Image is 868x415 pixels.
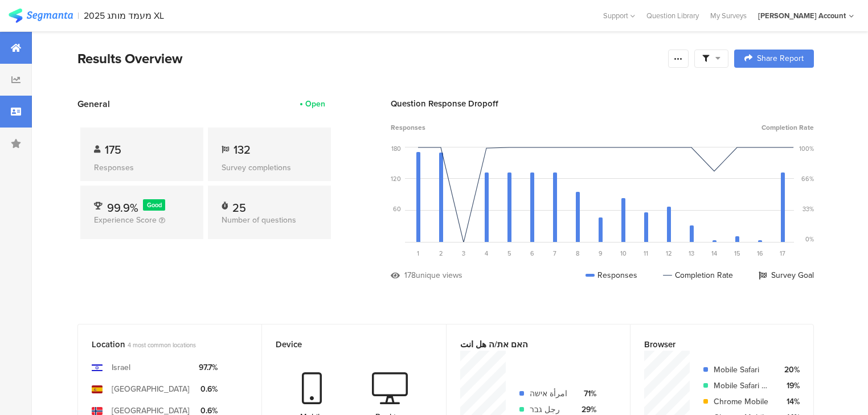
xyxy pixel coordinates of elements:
[705,10,752,21] a: My Surveys
[644,249,648,258] span: 11
[757,55,804,63] span: Share Report
[780,396,800,408] div: 14%
[586,269,637,281] div: Responses
[112,361,130,373] div: Israel
[714,380,771,392] div: Mobile Safari UI/WKWebView
[620,249,627,258] span: 10
[663,269,733,281] div: Completion Rate
[757,249,763,258] span: 16
[199,383,218,395] div: 0.6%
[644,338,781,351] div: Browser
[530,249,534,258] span: 6
[416,269,462,281] div: unique views
[276,338,413,351] div: Device
[576,388,596,400] div: 71%
[9,9,73,23] img: segmanta logo
[530,388,567,400] div: امرأة אישה
[641,10,705,21] a: Question Library
[734,249,740,258] span: 15
[391,122,425,133] span: Responses
[84,10,164,21] div: 2025 מעמד מותג XL
[761,122,814,133] span: Completion Rate
[714,364,771,376] div: Mobile Safari
[92,338,229,351] div: Location
[94,162,190,174] div: Responses
[666,249,672,258] span: 12
[714,396,771,408] div: Chrome Mobile
[711,249,717,258] span: 14
[689,249,694,258] span: 13
[758,10,846,21] div: [PERSON_NAME] Account
[404,269,416,281] div: 178
[460,338,597,351] div: האם את/ה هل انت
[77,97,110,110] span: General
[77,9,79,22] div: |
[128,340,196,350] span: 4 most common locations
[507,249,511,258] span: 5
[801,174,814,183] div: 66%
[485,249,488,258] span: 4
[780,380,800,392] div: 19%
[803,204,814,213] div: 33%
[576,249,579,258] span: 8
[391,174,401,183] div: 120
[77,48,662,69] div: Results Overview
[232,199,246,211] div: 25
[147,200,162,209] span: Good
[234,141,251,158] span: 132
[799,144,814,153] div: 100%
[393,204,401,213] div: 60
[439,249,443,258] span: 2
[462,249,465,258] span: 3
[391,144,401,153] div: 180
[107,199,138,216] span: 99.9%
[391,97,814,110] div: Question Response Dropoff
[112,383,190,395] div: [GEOGRAPHIC_DATA]
[305,98,325,110] div: Open
[805,235,814,244] div: 0%
[417,249,419,258] span: 1
[759,269,814,281] div: Survey Goal
[780,364,800,376] div: 20%
[222,162,317,174] div: Survey completions
[105,141,121,158] span: 175
[599,249,603,258] span: 9
[603,7,635,24] div: Support
[199,361,218,373] div: 97.7%
[222,214,296,226] span: Number of questions
[553,249,556,258] span: 7
[94,214,157,226] span: Experience Score
[780,249,785,258] span: 17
